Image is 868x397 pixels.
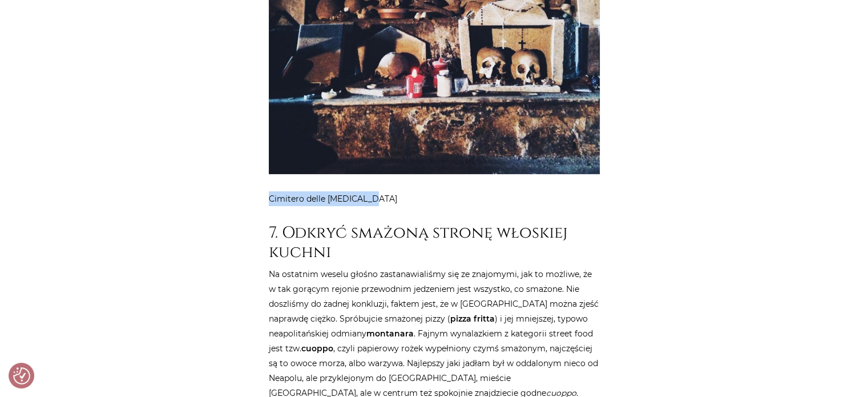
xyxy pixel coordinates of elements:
img: Revisit consent button [13,367,30,384]
strong: cuoppo [301,343,333,354]
strong: pizza fritta [450,314,495,324]
h2: 7. Odkryć smażoną stronę włoskiej kuchni [269,223,600,262]
p: Cimitero delle [MEDICAL_DATA] [269,191,600,206]
strong: montanara [366,328,414,339]
button: Preferencje co do zgód [13,367,30,384]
